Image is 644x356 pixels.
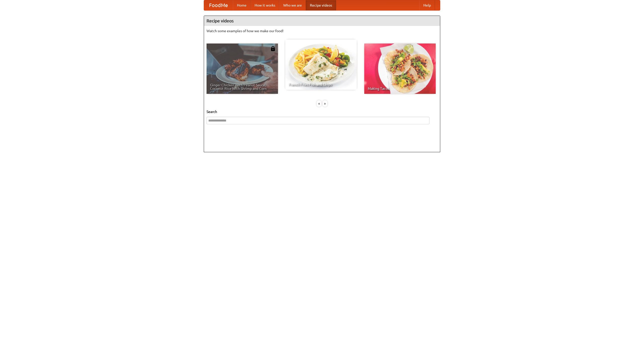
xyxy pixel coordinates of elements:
img: 483408.png [270,46,275,51]
span: French Fries Fish and Chips [289,83,353,86]
a: Home [233,0,251,10]
p: Watch some examples of how we make our food! [207,28,437,33]
span: Making Tacos [368,87,432,90]
div: « [317,100,321,107]
a: French Fries Fish and Chips [285,39,357,90]
a: Recipe videos [306,0,336,10]
a: Help [419,0,435,10]
div: » [323,100,327,107]
a: Who we are [279,0,306,10]
a: FoodMe [204,0,233,10]
a: How it works [251,0,279,10]
a: Making Tacos [364,44,436,94]
h5: Search [207,109,437,114]
h4: Recipe videos [204,16,440,26]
